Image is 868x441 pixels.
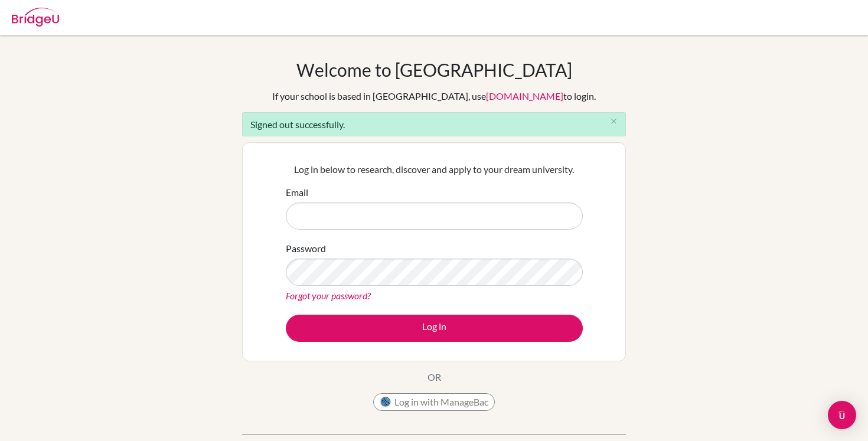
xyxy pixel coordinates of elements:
[272,89,596,103] div: If your school is based in [GEOGRAPHIC_DATA], use to login.
[286,290,371,301] a: Forgot your password?
[428,370,441,384] p: OR
[486,90,563,102] a: [DOMAIN_NAME]
[286,185,308,200] label: Email
[602,113,625,130] button: Close
[296,59,572,80] h1: Welcome to [GEOGRAPHIC_DATA]
[12,8,59,27] img: Bridge-U
[609,117,618,126] i: close
[286,241,326,256] label: Password
[373,393,495,411] button: Log in with ManageBac
[242,112,626,136] div: Signed out successfully.
[286,162,583,177] p: Log in below to research, discover and apply to your dream university.
[286,315,583,342] button: Log in
[828,401,856,429] div: Open Intercom Messenger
